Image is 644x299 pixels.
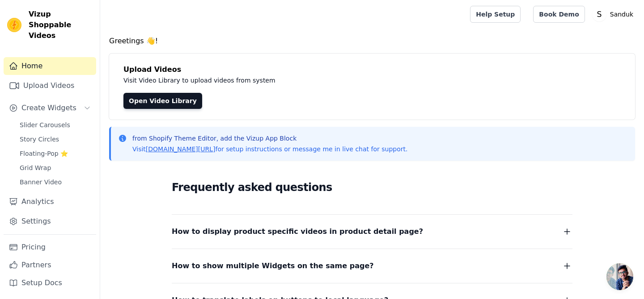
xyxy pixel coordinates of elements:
[20,178,62,187] span: Banner Video
[14,176,96,188] a: Banner Video
[4,57,96,75] a: Home
[21,103,76,113] span: Create Widgets
[606,263,633,290] div: Open chat
[4,193,96,211] a: Analytics
[606,6,637,22] p: Sanduk
[29,9,93,41] span: Vizup Shoppable Videos
[4,238,96,256] a: Pricing
[4,256,96,274] a: Partners
[172,179,572,196] h2: Frequently asked questions
[4,99,96,117] button: Create Widgets
[172,260,572,272] button: How to show multiple Widgets on the same page?
[4,77,96,95] a: Upload Videos
[20,163,51,172] span: Grid Wrap
[132,145,407,154] p: Visit for setup instructions or message me in live chat for support.
[123,64,621,75] h4: Upload Videos
[172,225,572,238] button: How to display product specific videos in product detail page?
[109,36,635,46] h4: Greetings 👋!
[597,10,602,19] text: S
[533,6,585,23] a: Book Demo
[172,260,374,272] span: How to show multiple Widgets on the same page?
[7,18,21,32] img: Vizup
[123,75,524,86] p: Visit Video Library to upload videos from system
[470,6,521,23] a: Help Setup
[123,93,202,109] a: Open Video Library
[172,225,423,238] span: How to display product specific videos in product detail page?
[146,145,216,153] a: [DOMAIN_NAME][URL]
[20,120,70,129] span: Slider Carousels
[4,274,96,292] a: Setup Docs
[592,6,637,22] button: S Sanduk
[132,134,407,143] p: from Shopify Theme Editor, add the Vizup App Block
[14,162,96,174] a: Grid Wrap
[20,149,68,158] span: Floating-Pop ⭐
[14,119,96,131] a: Slider Carousels
[20,135,59,144] span: Story Circles
[14,147,96,160] a: Floating-Pop ⭐
[4,212,96,230] a: Settings
[14,133,96,145] a: Story Circles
